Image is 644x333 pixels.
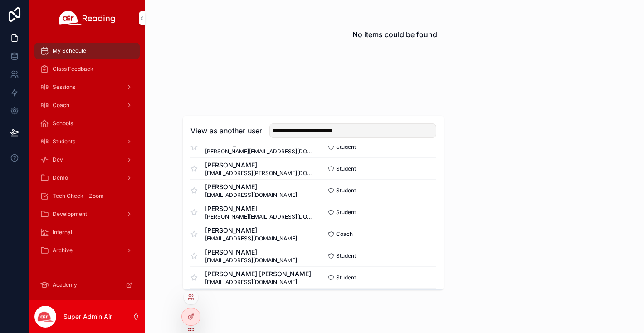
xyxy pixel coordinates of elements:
[205,191,297,199] span: [EMAIL_ADDRESS][DOMAIN_NAME]
[205,235,297,242] span: [EMAIL_ADDRESS][DOMAIN_NAME]
[205,161,313,170] span: [PERSON_NAME]
[53,247,73,254] span: Archive
[34,277,140,293] a: Academy
[34,97,140,113] a: Coach
[336,187,356,194] span: Student
[205,226,297,235] span: [PERSON_NAME]
[352,29,437,40] h2: No items could be found
[34,170,140,186] a: Demo
[59,11,116,25] img: App logo
[205,170,313,177] span: [EMAIL_ADDRESS][PERSON_NAME][DOMAIN_NAME]
[190,125,262,136] h2: View as another user
[205,269,311,279] span: [PERSON_NAME] [PERSON_NAME]
[34,79,140,95] a: Sessions
[53,281,77,289] span: Academy
[34,115,140,132] a: Schools
[34,188,140,204] a: Tech Check - Zoom
[34,61,140,77] a: Class Feedback
[336,165,356,172] span: Student
[53,138,75,145] span: Students
[53,120,73,127] span: Schools
[205,182,297,191] span: [PERSON_NAME]
[205,148,313,155] span: [PERSON_NAME][EMAIL_ADDRESS][DOMAIN_NAME]
[336,274,356,281] span: Student
[205,279,311,286] span: [EMAIL_ADDRESS][DOMAIN_NAME]
[53,47,86,54] span: My Schedule
[63,312,112,321] p: Super Admin Air
[205,213,313,220] span: [PERSON_NAME][EMAIL_ADDRESS][DOMAIN_NAME]
[34,206,140,222] a: Development
[336,252,356,260] span: Student
[53,192,104,200] span: Tech Check - Zoom
[34,152,140,168] a: Dev
[34,43,140,59] a: My Schedule
[53,102,69,109] span: Coach
[53,83,75,91] span: Sessions
[336,143,356,151] span: Student
[53,156,63,163] span: Dev
[205,204,313,213] span: [PERSON_NAME]
[29,36,145,300] div: scrollable content
[336,209,356,216] span: Student
[53,174,68,181] span: Demo
[34,242,140,259] a: Archive
[53,65,93,73] span: Class Feedback
[53,229,72,236] span: Internal
[336,230,353,238] span: Coach
[205,257,297,264] span: [EMAIL_ADDRESS][DOMAIN_NAME]
[34,224,140,240] a: Internal
[205,248,297,257] span: [PERSON_NAME]
[53,211,87,218] span: Development
[34,133,140,150] a: Students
